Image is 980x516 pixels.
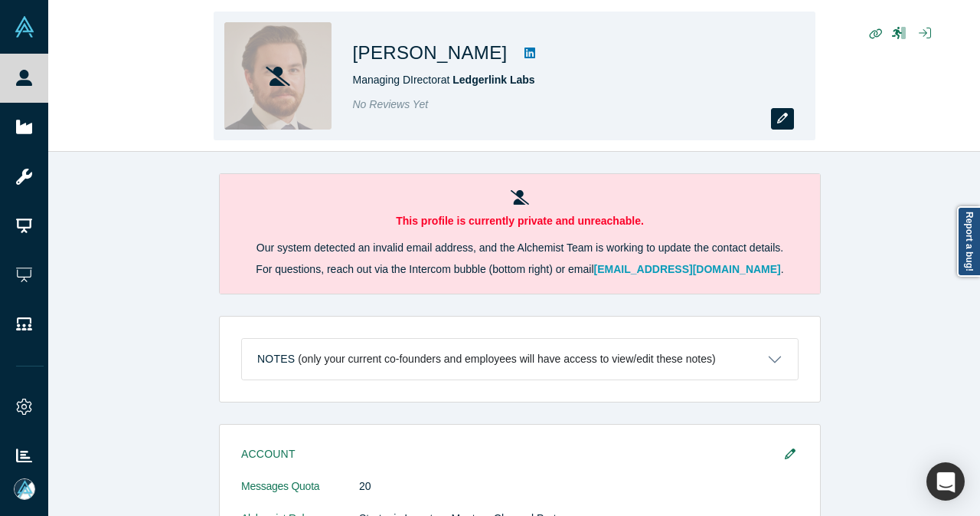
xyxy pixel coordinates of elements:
span: No Reviews Yet [353,98,429,110]
p: Our system detected an invalid email address, and the Alchemist Team is working to update the con... [241,240,799,256]
img: Alchemist Vault Logo [14,16,35,38]
a: [EMAIL_ADDRESS][DOMAIN_NAME] [594,263,781,275]
dt: Messages Quota [241,478,359,511]
h3: Notes [257,351,295,367]
dd: 20 [359,478,799,495]
img: Mia Scott's Account [14,478,35,500]
span: Managing DIrector at [353,74,535,86]
h3: Account [241,446,777,462]
p: For questions, reach out via the Intercom bubble (bottom right) or email . [241,261,799,278]
p: This profile is currently private and unreachable. [241,213,799,229]
a: Ledgerlink Labs [452,74,534,86]
h1: [PERSON_NAME] [353,39,508,67]
p: (only your current co-founders and employees will have access to view/edit these notes) [298,353,716,366]
button: Notes (only your current co-founders and employees will have access to view/edit these notes) [242,339,798,380]
a: Report a bug! [957,206,980,277]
